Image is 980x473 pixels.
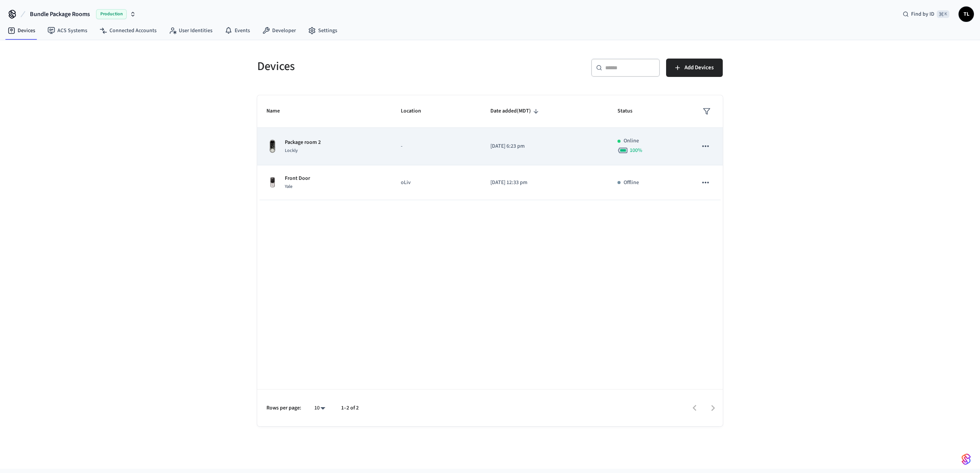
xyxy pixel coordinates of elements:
[624,179,639,187] p: Offline
[401,142,472,150] p: -
[96,9,127,19] span: Production
[624,137,639,145] p: Online
[285,183,292,190] span: Yale
[2,24,41,38] a: Devices
[617,105,642,117] span: Status
[630,147,642,154] span: 100 %
[257,95,723,200] table: sticky table
[959,7,974,22] button: TL
[937,10,949,18] span: ⌘ K
[285,175,310,183] p: Front Door
[257,59,485,74] h5: Devices
[959,7,973,21] span: TL
[266,176,279,189] img: Yale Assure Touchscreen Wifi Smart Lock, Satin Nickel, Front
[93,24,163,38] a: Connected Accounts
[163,24,219,38] a: User Identities
[285,139,321,147] p: Package room 2
[911,10,934,18] span: Find by ID
[219,24,256,38] a: Events
[490,105,541,117] span: Date added(MDT)
[310,403,329,414] div: 10
[401,179,472,187] p: oLiv
[666,59,723,77] button: Add Devices
[490,142,599,150] p: [DATE] 6:23 pm
[266,105,290,117] span: Name
[897,7,955,21] div: Find by ID⌘ K
[490,179,599,187] p: [DATE] 12:33 pm
[341,404,359,412] p: 1–2 of 2
[266,404,301,412] p: Rows per page:
[41,24,93,38] a: ACS Systems
[401,105,431,117] span: Location
[962,453,971,465] img: SeamLogoGradient.69752ec5.svg
[30,10,90,19] span: Bundle Package Rooms
[256,24,302,38] a: Developer
[684,63,714,73] span: Add Devices
[266,139,279,153] img: Lockly Vision Lock, Front
[285,147,298,154] span: Lockly
[302,24,343,38] a: Settings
